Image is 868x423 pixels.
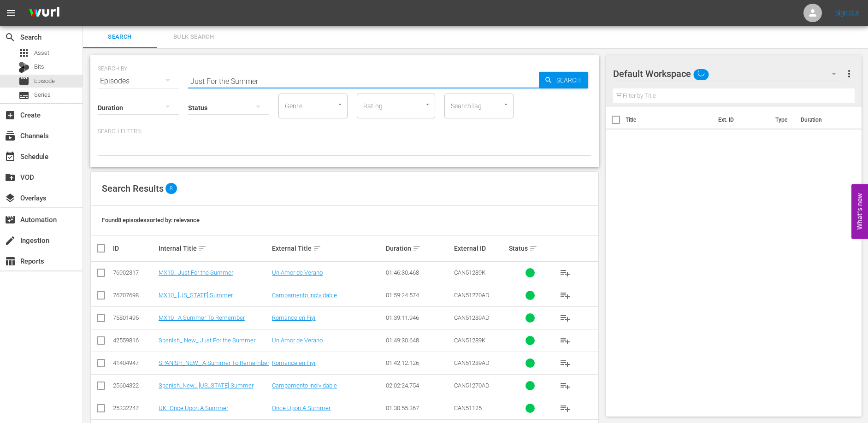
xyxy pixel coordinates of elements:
button: Open Feedback Widget [851,184,868,239]
a: Romance en Fiyi [272,314,315,321]
button: Open [502,100,510,109]
img: ans4CAIJ8jUAAAAAAAAAAAAAAAAAAAAAAAAgQb4GAAAAAAAAAAAAAAAAAAAAAAAAJMjXAAAAAAAAAAAAAAAAAAAAAAAAgAT5G... [22,2,66,24]
span: playlist_add [560,380,571,391]
div: External ID [454,245,506,252]
a: UK- Once Upon A Summer [159,405,228,411]
span: Channels [5,130,16,141]
div: 76707698 [113,292,156,299]
div: Default Workspace [613,61,845,87]
button: playlist_add [554,329,576,352]
span: playlist_add [560,312,571,323]
span: Create [5,110,16,121]
a: MX10_ Just For the Summer [159,269,233,276]
span: Reports [5,256,16,267]
span: more_vert [844,68,855,79]
span: Schedule [5,151,16,162]
button: playlist_add [554,307,576,329]
span: VOD [5,172,16,183]
span: CAN51289K [454,269,485,276]
span: Search [553,72,588,88]
th: Type [770,107,795,133]
th: Ext. ID [713,107,770,133]
span: CAN51289K [454,337,485,344]
button: playlist_add [554,284,576,306]
div: 01:42:12.126 [386,359,451,366]
span: CAN51125 [454,405,482,411]
div: 76902317 [113,269,156,276]
span: sort [313,244,321,253]
div: ID [113,245,156,252]
div: 01:49:30.648 [386,337,451,344]
a: Campamento Inolvidable [272,382,337,389]
div: 25332247 [113,405,156,411]
a: Campamento Inolvidable [272,292,337,299]
span: Asset [34,48,49,58]
span: Found 8 episodes sorted by: relevance [102,217,200,223]
a: Romance en Fiyi [272,359,315,366]
span: playlist_add [560,335,571,346]
div: Status [509,243,552,254]
a: Sign Out [835,9,859,17]
div: 01:59:24.574 [386,292,451,299]
button: playlist_add [554,397,576,419]
a: Spanish_New_ [US_STATE] Summer [159,382,254,389]
th: Title [626,107,713,133]
button: playlist_add [554,352,576,374]
a: Spanish_ New_ Just For the Summer [159,337,255,344]
span: CAN51289AD [454,314,490,321]
div: 25604322 [113,382,156,389]
div: Duration [386,243,451,254]
span: Series [18,90,30,101]
span: Bits [34,62,44,71]
span: Series [34,90,51,100]
button: Search [539,72,588,88]
span: Search [89,32,151,42]
span: Episode [18,76,30,87]
span: Search [5,32,16,43]
div: 01:30:55.367 [386,405,451,411]
a: Once Upon A Summer [272,405,331,411]
span: Bulk Search [162,32,225,42]
div: 41404947 [113,359,156,366]
a: Un Amor de Verano [272,337,323,344]
a: Un Amor de Verano [272,269,323,276]
div: 01:46:30.468 [386,269,451,276]
span: Ingestion [5,235,16,246]
div: 42559816 [113,337,156,344]
span: Episode [34,76,55,86]
button: more_vert [844,63,855,85]
a: MX10_ A Summer To Remember [159,314,245,321]
a: MX10_ [US_STATE] Summer [159,292,233,299]
th: Duration [795,107,850,133]
span: Automation [5,214,16,225]
div: 02:02:24.754 [386,382,451,389]
div: Bits [18,62,30,73]
span: playlist_add [560,358,571,369]
span: sort [198,244,207,253]
button: Open [336,100,344,109]
p: Search Filters: [98,128,591,135]
div: External Title [272,243,383,254]
span: menu [6,7,17,18]
div: Internal Title [159,243,270,254]
span: CAN51270AD [454,292,490,299]
a: SPANISH_NEW_ A Summer To Remember [159,359,269,366]
span: playlist_add [560,403,571,414]
div: Episodes [98,68,179,94]
span: Overlays [5,193,16,204]
span: playlist_add [560,290,571,301]
button: playlist_add [554,375,576,397]
span: CAN51270AD [454,382,490,389]
div: 01:39:11.946 [386,314,451,321]
span: CAN51289AD [454,359,490,366]
span: sort [529,244,537,253]
span: playlist_add [560,267,571,278]
button: playlist_add [554,262,576,284]
span: Asset [18,47,30,59]
span: sort [413,244,421,253]
span: Search Results [102,183,164,194]
div: 75801495 [113,314,156,321]
span: 8 [165,183,177,194]
button: Open [423,100,432,109]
